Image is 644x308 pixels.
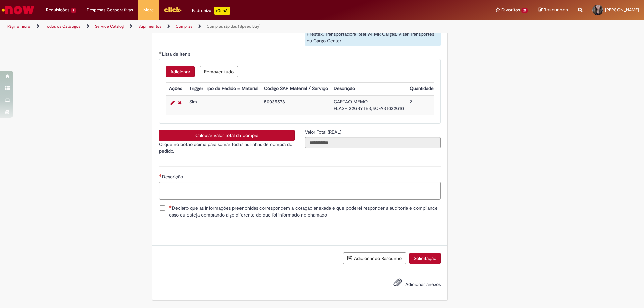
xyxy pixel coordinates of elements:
[405,281,441,287] span: Adicionar anexos
[162,51,191,57] span: Lista de Itens
[143,7,154,13] span: More
[392,276,404,292] button: Adicionar anexos
[169,205,172,208] span: Necessários
[538,7,568,13] a: Rascunhos
[169,99,176,107] a: Editar Linha 1
[207,24,261,29] a: Compras rápidas (Speed Buy)
[261,96,331,115] td: 50035578
[87,7,133,13] span: Despesas Corporativas
[138,24,161,29] a: Suprimentos
[305,137,441,148] input: Valor Total (REAL)
[200,66,238,77] button: Remover todas as linhas de Lista de Itens
[261,83,331,95] th: Código SAP Material / Serviço
[186,83,261,95] th: Trigger Tipo de Pedido = Material
[305,129,343,135] span: Somente leitura - Valor Total (REAL)
[409,253,441,264] button: Solicitação
[5,20,424,33] ul: Trilhas de página
[159,130,295,141] button: Calcular valor total da compra
[159,182,441,200] textarea: Descrição
[169,205,441,218] span: Declaro que as informações preenchidas correspondem a cotação anexada e que poderei responder a a...
[45,24,80,29] a: Todos os Catálogos
[166,66,195,77] button: Adicionar uma linha para Lista de Itens
[605,7,639,13] span: [PERSON_NAME]
[544,7,568,13] span: Rascunhos
[407,83,436,95] th: Quantidade
[176,24,192,29] a: Compras
[501,7,520,13] span: Favoritos
[46,7,69,13] span: Requisições
[159,141,295,155] p: Clique no botão acima para somar todas as linhas de compra do pedido.
[521,8,528,13] span: 21
[71,8,76,13] span: 7
[166,83,186,95] th: Ações
[305,129,343,135] label: Somente leitura - Valor Total (REAL)
[407,96,436,115] td: 2
[331,83,407,95] th: Descrição
[331,96,407,115] td: CARTAO MEMO FLASH;32GBYTES;5CFAST032G10
[95,24,124,29] a: Service Catalog
[176,99,183,107] a: Remover linha 1
[192,7,230,15] div: Padroniza
[343,252,406,264] button: Adicionar ao Rascunho
[164,5,182,15] img: click_logo_yellow_360x200.png
[162,174,184,180] span: Descrição
[1,3,35,17] img: ServiceNow
[159,51,162,54] span: Obrigatório Preenchido
[214,7,230,15] p: +GenAi
[186,96,261,115] td: Sim
[159,174,162,177] span: Necessários
[7,24,31,29] a: Página inicial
